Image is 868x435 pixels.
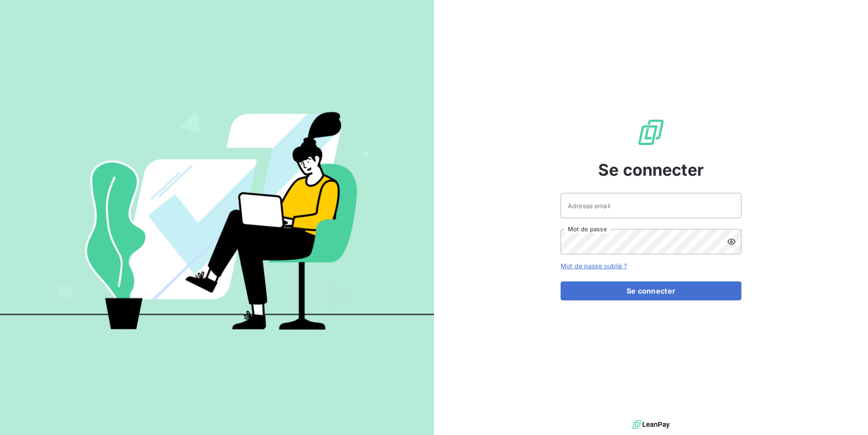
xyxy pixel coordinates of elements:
[561,262,627,270] a: Mot de passe oublié ?
[632,418,670,431] img: logo
[598,158,704,182] span: Se connecter
[561,193,741,218] input: placeholder
[561,281,741,300] button: Se connecter
[637,118,665,147] img: Logo LeanPay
